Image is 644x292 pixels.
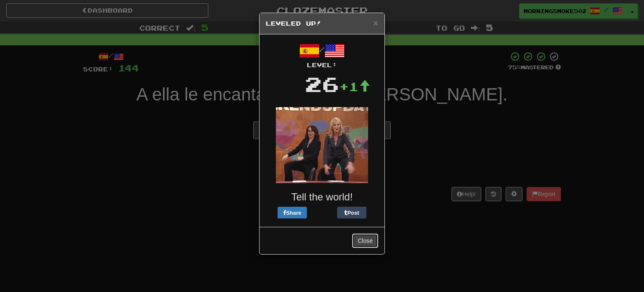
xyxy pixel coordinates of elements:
[339,78,370,95] div: +1
[305,69,339,99] div: 26
[337,207,366,218] button: Post
[266,61,378,69] div: Level:
[266,41,378,69] div: /
[307,207,337,218] iframe: X Post Button
[373,18,378,27] button: Close
[278,207,307,218] button: Share
[266,192,378,203] h3: Tell the world!
[373,18,378,28] span: ×
[276,107,368,183] img: tina-fey-e26f0ac03c4892f6ddeb7d1003ac1ab6e81ce7d97c2ff70d0ee9401e69e3face.gif
[352,234,378,248] button: Close
[266,19,378,28] h5: Leveled Up!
